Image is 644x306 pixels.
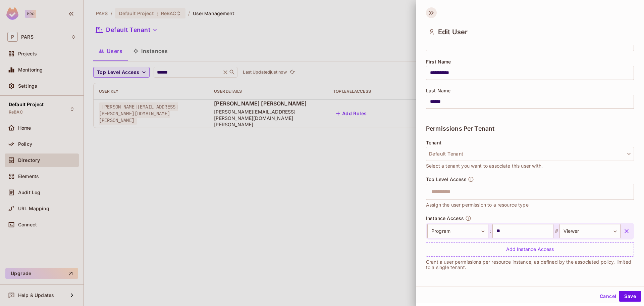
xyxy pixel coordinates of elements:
[438,28,468,36] span: Edit User
[426,88,450,93] span: Last Name
[619,291,641,302] button: Save
[426,140,441,145] span: Tenant
[426,162,543,170] span: Select a tenant you want to associate this user with.
[488,227,492,235] span: :
[426,59,451,64] span: First Name
[426,201,529,209] span: Assign the user permission to a resource type
[426,125,494,132] span: Permissions Per Tenant
[426,259,634,270] p: Grant a user permissions per resource instance, as defined by the associated policy, limited to a...
[553,227,559,235] span: #
[426,216,464,221] span: Instance Access
[427,224,488,238] div: Program
[597,291,619,302] button: Cancel
[426,147,634,161] button: Default Tenant
[426,242,634,257] div: Add Instance Access
[559,224,621,238] div: Viewer
[426,177,467,182] span: Top Level Access
[630,191,632,192] button: Open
